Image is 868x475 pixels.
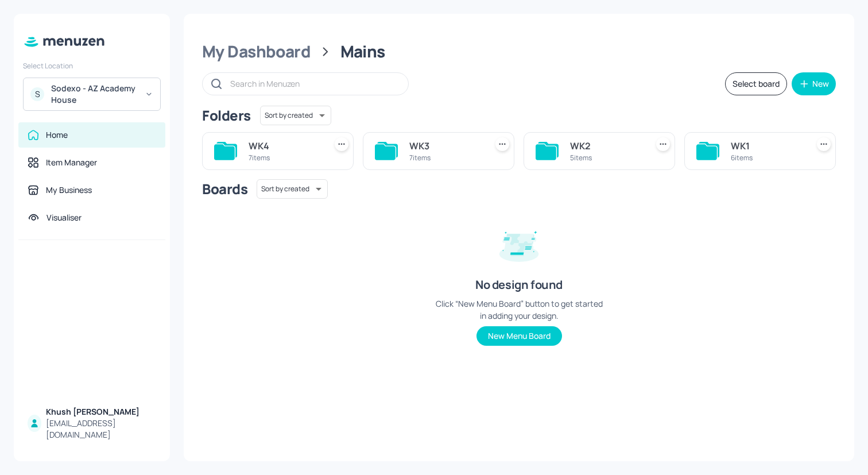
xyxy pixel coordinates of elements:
[30,87,44,101] div: S
[475,277,563,293] div: No design found
[725,72,787,95] button: Select board
[812,80,829,88] div: New
[257,177,328,200] div: Sort by created
[570,153,642,163] div: 5 items
[249,139,321,153] div: WK4
[46,129,68,141] div: Home
[46,212,82,223] div: Visualiser
[731,139,803,153] div: WK1
[51,83,138,106] div: Sodexo - AZ Academy House
[340,41,385,62] div: Mains
[46,157,97,168] div: Item Manager
[249,153,321,163] div: 7 items
[792,72,836,95] button: New
[731,153,803,163] div: 6 items
[230,75,397,92] input: Search in Menuzen
[46,406,156,418] div: Khush [PERSON_NAME]
[490,215,548,272] img: design-empty
[570,139,642,153] div: WK2
[46,184,92,196] div: My Business
[433,298,605,322] div: Click “New Menu Board” button to get started in adding your design.
[202,41,311,62] div: My Dashboard
[409,153,482,163] div: 7 items
[260,104,331,127] div: Sort by created
[476,326,562,346] button: New Menu Board
[23,61,161,71] div: Select Location
[409,139,482,153] div: WK3
[202,106,251,125] div: Folders
[46,418,156,441] div: [EMAIL_ADDRESS][DOMAIN_NAME]
[202,180,247,198] div: Boards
